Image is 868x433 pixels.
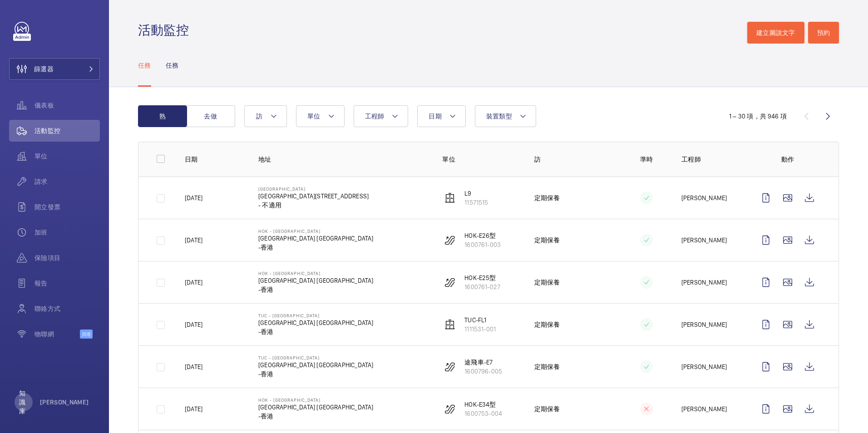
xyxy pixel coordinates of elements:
p: 準時 [626,155,667,164]
p: 途飛車-E7 [464,358,502,367]
button: 工程師 [354,105,409,127]
p: [DATE] [185,320,202,329]
p: [PERSON_NAME] [681,236,727,245]
img: elevator.svg [444,192,455,203]
p: HOK - [GEOGRAPHIC_DATA] [258,397,373,403]
p: 任務 [138,61,151,70]
p: HOK-E25型 [464,273,500,282]
p: 1111531-001 [464,325,496,334]
p: TUC-FL1 [464,315,496,325]
span: 聯絡方式 [35,304,100,313]
span: 工程師 [365,113,385,120]
span: 日期 [429,113,442,120]
p: [DATE] [185,193,202,202]
button: 單位 [296,105,345,127]
p: 1600753-004 [464,409,502,418]
img: escalator.svg [444,277,455,288]
p: [DATE] [185,278,202,287]
img: elevator.svg [444,319,455,330]
span: 物聯網 [35,330,80,339]
button: 篩選器 [9,58,100,80]
span: 儀表板 [35,101,100,110]
p: [DATE] [185,236,202,245]
button: 預約 [808,22,839,44]
p: HOK-E34型 [464,400,502,409]
p: L9 [464,189,488,198]
img: escalator.svg [444,403,455,414]
p: -香港 [258,369,373,379]
p: 單位 [442,155,520,164]
p: [DATE] [185,404,202,413]
p: [PERSON_NAME] [40,398,89,407]
button: 熟 [138,105,187,127]
span: 活動監控 [35,126,100,135]
p: [PERSON_NAME] [681,278,727,287]
p: [GEOGRAPHIC_DATA] [GEOGRAPHIC_DATA] [258,276,373,285]
p: [PERSON_NAME] [681,320,727,329]
p: 定期保養 [534,362,560,371]
p: 定期保養 [534,278,560,287]
button: 訪 [244,105,287,127]
p: 定期保養 [534,320,560,329]
p: -香港 [258,285,373,294]
p: [PERSON_NAME] [681,362,727,371]
p: TUC - [GEOGRAPHIC_DATA] [258,313,373,318]
span: 加班 [35,228,100,237]
p: 地址 [258,155,428,164]
span: 單位 [307,113,321,120]
span: 單位 [35,152,100,161]
p: -香港 [258,243,373,252]
span: 保險項目 [35,253,100,262]
span: 開立發票 [35,202,100,212]
span: 裝置類型 [486,113,512,120]
p: HOK - [GEOGRAPHIC_DATA] [258,271,373,276]
span: 請求 [35,177,100,186]
p: 1600796-005 [464,367,502,376]
span: 篩選器 [34,64,54,74]
button: 建立圖說文字 [747,22,804,44]
p: [PERSON_NAME] [681,404,727,413]
span: 報告 [35,279,100,288]
button: 去做 [186,105,235,127]
p: HOK - [GEOGRAPHIC_DATA] [258,228,373,234]
p: [GEOGRAPHIC_DATA] [GEOGRAPHIC_DATA] [258,403,373,412]
p: 定期保養 [534,193,560,202]
button: 日期 [417,105,466,127]
span: 貝塔 [80,330,93,339]
p: 定期保養 [534,236,560,245]
p: -香港 [258,412,373,421]
p: 動作 [755,155,820,164]
p: [GEOGRAPHIC_DATA] [GEOGRAPHIC_DATA] [258,360,373,369]
h1: 活動監控 [138,22,194,39]
p: TUC - [GEOGRAPHIC_DATA] [258,355,373,360]
p: 定期保養 [534,404,560,413]
p: -香港 [258,327,373,336]
p: 日期 [185,155,244,164]
p: 工程師 [681,155,740,164]
p: 知識庫 [19,389,28,416]
p: [GEOGRAPHIC_DATA][STREET_ADDRESS] [258,192,369,201]
img: escalator.svg [444,235,455,246]
p: 訪 [534,155,612,164]
button: 裝置類型 [475,105,536,127]
p: 1600761-027 [464,282,500,291]
p: [GEOGRAPHIC_DATA] [258,186,369,192]
p: 11571515 [464,198,488,207]
p: [GEOGRAPHIC_DATA] [GEOGRAPHIC_DATA] [258,234,373,243]
p: [PERSON_NAME] [681,193,727,202]
p: - 不適用 [258,201,369,210]
p: [DATE] [185,362,202,371]
div: 1 – 30 項，共 946 項 [729,112,787,121]
p: [GEOGRAPHIC_DATA] [GEOGRAPHIC_DATA] [258,318,373,327]
img: escalator.svg [444,361,455,372]
p: 任務 [166,61,179,70]
p: HOK-E26型 [464,231,501,240]
p: 1600761-003 [464,240,501,249]
span: 訪 [256,113,263,120]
